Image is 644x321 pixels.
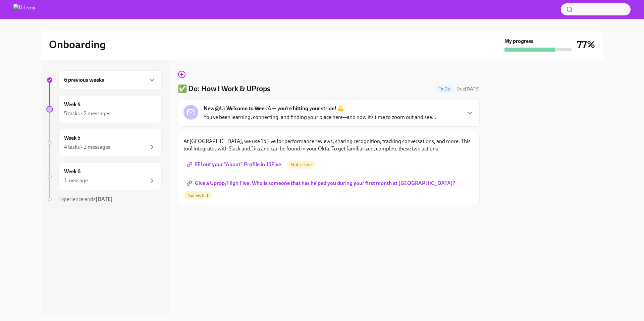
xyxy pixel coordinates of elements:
span: Give a Uprop/High Five: Who is someone that has helped you during your first month at [GEOGRAPHIC... [188,180,455,187]
div: 5 tasks • 2 messages [64,110,110,117]
strong: New@U: Welcome to Week 4 — you’re hitting your stride! 💪 [204,105,344,112]
span: September 20th, 2025 11:00 [457,86,480,92]
span: Fill out your "About" Profile in 15Five [188,161,281,168]
strong: [DATE] [96,196,113,202]
span: Due [457,86,480,92]
a: Week 61 message [46,162,162,190]
p: At [GEOGRAPHIC_DATA], we use 15Five for performance reviews, sharing recognition, tracking conver... [183,138,474,152]
div: 1 message [64,177,88,184]
a: Fill out your "About" Profile in 15Five [183,158,286,171]
h6: Week 5 [64,134,80,142]
h6: Week 6 [64,168,80,175]
h6: Week 4 [64,101,80,108]
div: 4 tasks • 2 messages [64,143,110,151]
p: You’ve been learning, connecting, and finding your place here—and now it’s time to zoom out and s... [204,114,436,121]
div: 6 previous weeks [58,70,162,90]
h4: ✅ Do: How I Work & UProps [178,84,270,94]
img: Udemy [13,4,35,15]
h3: 77% [577,39,595,51]
h6: 6 previous weeks [64,76,104,84]
span: Not visited [287,162,316,167]
span: To Do [435,86,454,91]
a: Give a Uprop/High Five: Who is someone that has helped you during your first month at [GEOGRAPHIC... [183,177,460,190]
span: Experience ends [58,196,113,202]
strong: [DATE] [465,86,480,92]
h2: Onboarding [49,38,106,51]
strong: My progress [504,38,533,45]
a: Week 45 tasks • 2 messages [46,95,162,123]
a: Week 54 tasks • 2 messages [46,129,162,157]
span: Not visited [183,193,212,198]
